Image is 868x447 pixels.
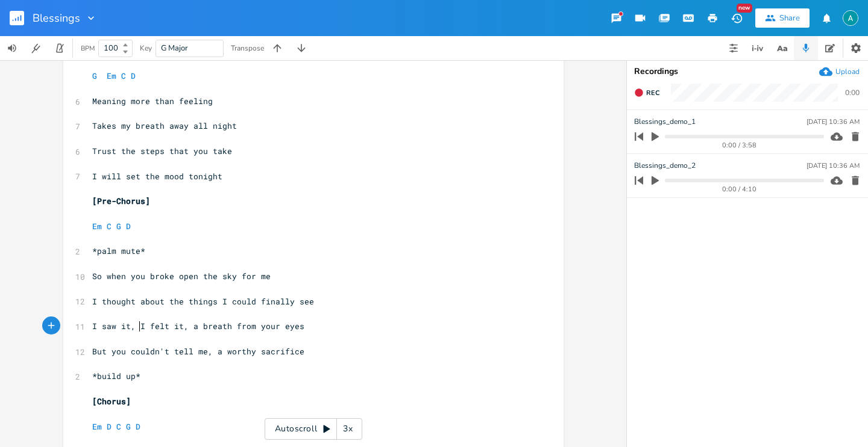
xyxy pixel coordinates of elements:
div: New [737,4,752,13]
span: I saw it, I felt it, a breath from your eyes [92,321,304,331]
span: So when you broke open the sky for me [92,271,271,282]
span: [Chorus] [92,396,131,407]
div: Transpose [231,45,264,52]
span: D [107,421,112,432]
span: Trust the steps that you take [92,146,232,156]
span: Blessings_demo_2 [634,160,696,171]
span: Em [107,70,116,81]
div: Recordings [634,67,861,76]
span: Takes my breath away all night [92,120,237,131]
button: Upload [819,65,860,78]
button: Share [755,8,810,28]
span: G [126,421,131,432]
span: Blessings_demo_1 [634,116,696,128]
span: Blessings [33,13,80,23]
div: BPM [81,45,95,52]
span: I will set the mood tonight [92,171,222,182]
span: C [107,221,112,232]
button: Rec [629,83,664,102]
div: [DATE] 10:36 AM [807,162,860,169]
span: Rec [646,88,659,97]
span: But you couldn't tell me, a worthy sacrifice [92,346,304,357]
span: D [126,221,131,232]
div: 0:00 / 3:58 [655,142,824,149]
span: I thought about the things I could finally see [92,296,314,307]
div: 3x [337,418,359,440]
div: Autoscroll [265,418,362,440]
div: [DATE] 10:36 AM [807,119,860,125]
div: Share [779,13,800,23]
span: G Major [161,43,188,54]
span: G [92,70,97,81]
span: C [121,70,126,81]
span: Meaning more than feeling [92,96,213,106]
span: D [131,70,136,81]
div: 0:00 [845,89,860,96]
span: C [116,421,121,432]
span: G [116,221,121,232]
div: 0:00 / 4:10 [655,186,824,193]
div: Upload [835,67,860,76]
button: New [725,7,749,29]
span: Em [92,221,102,232]
span: *palm mute* [92,245,145,256]
span: Em [92,421,102,432]
img: Alex [843,10,858,26]
span: *build up* [92,371,140,381]
span: D [136,421,140,432]
span: [Pre-Chorus] [92,196,150,206]
div: Key [140,45,152,52]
